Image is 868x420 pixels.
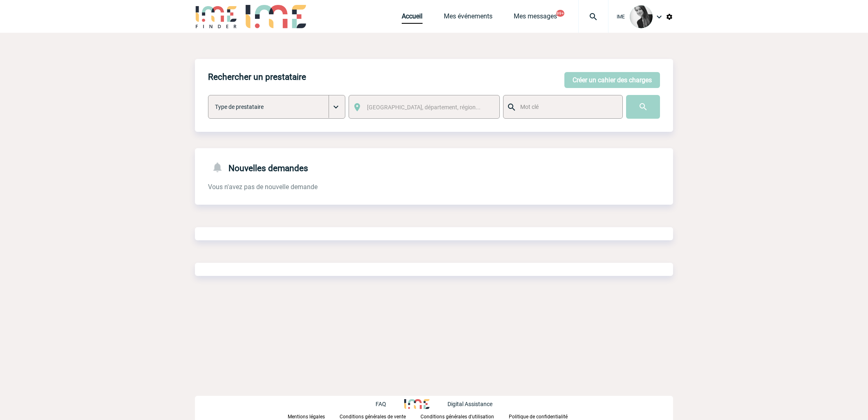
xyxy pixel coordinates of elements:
img: notifications-24-px-g.png [211,161,228,173]
button: 99+ [556,10,564,17]
input: Submit [626,95,660,119]
a: Mes événements [444,12,492,24]
p: Digital Assistance [447,401,492,407]
a: FAQ [376,400,404,407]
a: Accueil [402,12,423,24]
span: IME [617,14,625,20]
a: Mes messages [514,12,557,24]
a: Mentions légales [288,412,340,420]
img: IME-Finder [195,5,237,28]
h4: Rechercher un prestataire [208,72,306,82]
p: Politique de confidentialité [509,414,568,420]
h4: Nouvelles demandes [208,161,308,173]
p: Conditions générales de vente [340,414,406,420]
p: FAQ [376,401,386,407]
a: Conditions générales de vente [340,412,421,420]
span: Vous n'avez pas de nouvelle demande [208,183,318,191]
p: Conditions générales d'utilisation [421,414,494,420]
p: Mentions légales [288,414,325,420]
a: Politique de confidentialité [509,412,581,420]
span: [GEOGRAPHIC_DATA], département, région... [367,104,481,111]
a: Conditions générales d'utilisation [421,412,509,420]
img: 101050-0.jpg [630,5,653,28]
input: Mot clé [518,102,615,112]
img: http://www.idealmeetingsevents.fr/ [404,399,430,409]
